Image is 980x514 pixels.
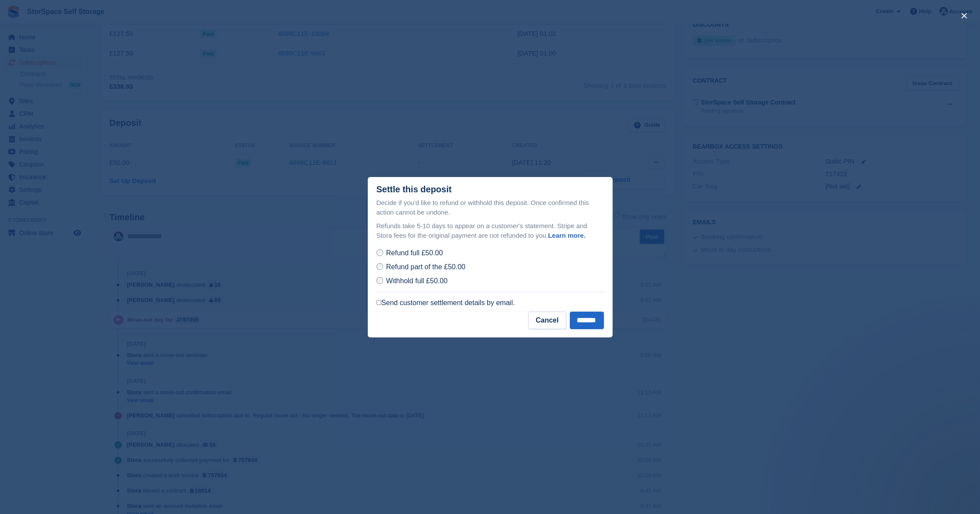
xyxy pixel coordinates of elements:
[528,312,566,329] button: Cancel
[377,263,384,270] input: Refund part of the £50.00
[377,249,384,256] input: Refund full £50.00
[386,249,443,257] span: Refund full £50.00
[377,277,384,284] input: Withhold full £50.00
[386,277,448,285] span: Withhold full £50.00
[377,221,604,241] p: Refunds take 5-10 days to appear on a customer's statement. Stripe and Stora fees for the origina...
[377,300,382,305] input: Send customer settlement details by email.
[377,184,452,194] div: Settle this deposit
[377,299,515,307] label: Send customer settlement details by email.
[377,198,604,218] p: Decide if you'd like to refund or withhold this deposit. Once confirmed this action cannot be und...
[957,9,971,23] button: close
[386,263,465,271] span: Refund part of the £50.00
[548,232,586,239] a: Learn more.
